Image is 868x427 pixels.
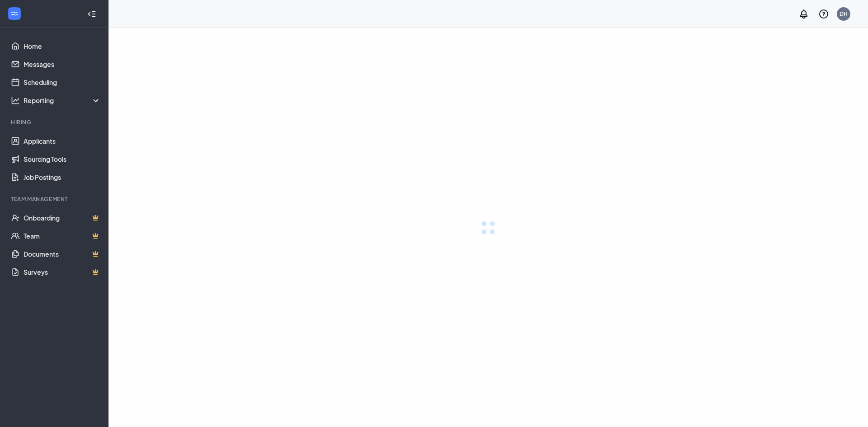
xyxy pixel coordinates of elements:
[24,227,101,245] a: TeamCrown
[798,9,809,19] svg: Notifications
[24,168,101,186] a: Job Postings
[24,37,101,55] a: Home
[818,9,829,19] svg: QuestionInfo
[11,96,20,105] svg: Analysis
[11,195,99,203] div: Team Management
[24,132,101,150] a: Applicants
[11,118,99,126] div: Hiring
[87,9,96,19] svg: Collapse
[10,9,19,18] svg: WorkstreamLogo
[24,209,101,227] a: OnboardingCrown
[24,55,101,73] a: Messages
[24,73,101,91] a: Scheduling
[24,150,101,168] a: Sourcing Tools
[24,96,101,105] div: Reporting
[24,263,101,281] a: SurveysCrown
[24,245,101,263] a: DocumentsCrown
[840,10,848,18] div: DH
